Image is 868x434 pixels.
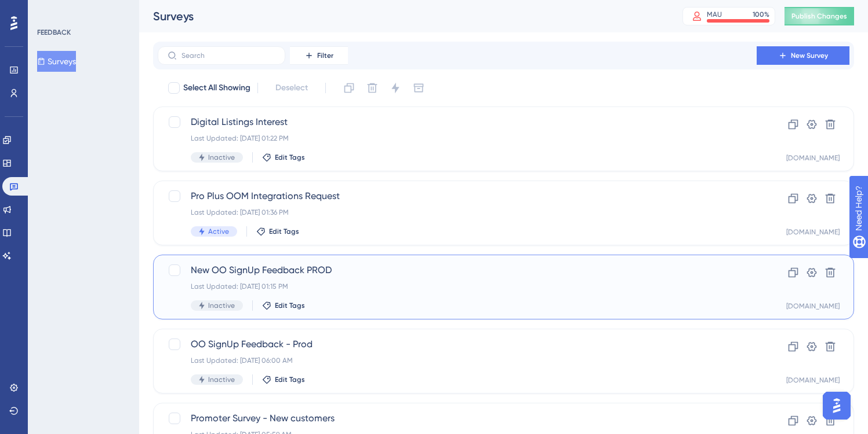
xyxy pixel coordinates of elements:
[208,153,235,162] span: Inactive
[269,227,299,236] span: Edit Tags
[275,81,308,95] span: Deselect
[262,375,305,384] button: Edit Tags
[290,46,348,65] button: Filter
[786,376,840,385] div: [DOMAIN_NAME]
[191,115,724,129] span: Digital Listings Interest
[785,7,854,25] button: Publish Changes
[786,301,840,311] div: [DOMAIN_NAME]
[208,301,235,310] span: Inactive
[191,282,724,291] div: Last Updated: [DATE] 01:15 PM
[37,28,71,37] div: FEEDBACK
[262,301,305,310] button: Edit Tags
[208,375,235,384] span: Inactive
[791,51,828,60] span: New Survey
[27,3,72,17] span: Need Help?
[183,81,250,95] span: Select All Showing
[707,10,722,19] div: MAU
[262,153,305,162] button: Edit Tags
[191,411,724,425] span: Promoter Survey - New customers
[265,78,318,98] button: Deselect
[191,337,724,351] span: OO SignUp Feedback - Prod
[153,8,653,24] div: Surveys
[275,375,305,384] span: Edit Tags
[786,227,840,237] div: [DOMAIN_NAME]
[37,51,76,72] button: Surveys
[191,356,724,365] div: Last Updated: [DATE] 06:00 AM
[208,227,229,236] span: Active
[191,263,724,277] span: New OO SignUp Feedback PROD
[791,12,847,21] span: Publish Changes
[275,153,305,162] span: Edit Tags
[819,388,854,423] iframe: UserGuiding AI Assistant Launcher
[317,51,333,60] span: Filter
[757,46,849,65] button: New Survey
[753,10,769,19] div: 100 %
[256,227,299,236] button: Edit Tags
[191,208,724,217] div: Last Updated: [DATE] 01:36 PM
[191,134,724,143] div: Last Updated: [DATE] 01:22 PM
[191,189,724,203] span: Pro Plus OOM Integrations Request
[181,52,275,60] input: Search
[275,301,305,310] span: Edit Tags
[786,153,840,163] div: [DOMAIN_NAME]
